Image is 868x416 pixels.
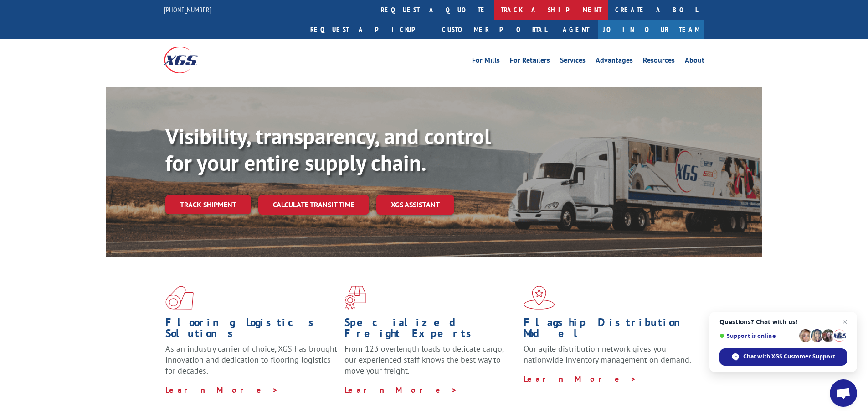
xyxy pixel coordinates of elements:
[830,379,857,407] div: Open chat
[344,384,458,395] a: Learn More >
[839,316,850,327] span: Close chat
[596,57,633,67] a: Advantages
[598,20,704,39] a: Join Our Team
[524,317,696,343] h1: Flagship Distribution Model
[472,57,500,67] a: For Mills
[524,374,637,384] a: Learn More >
[165,384,279,395] a: Learn More >
[344,317,517,343] h1: Specialized Freight Experts
[524,286,555,310] img: xgs-icon-flagship-distribution-model-red
[685,57,704,67] a: About
[719,332,796,339] span: Support is online
[524,343,691,365] span: Our agile distribution network gives you nationwide inventory management on demand.
[510,57,550,67] a: For Retailers
[165,122,491,177] b: Visibility, transparency, and control for your entire supply chain.
[164,5,211,14] a: [PHONE_NUMBER]
[376,195,454,215] a: XGS ASSISTANT
[344,286,366,310] img: xgs-icon-focused-on-flooring-red
[165,195,251,214] a: Track shipment
[560,57,586,67] a: Services
[743,353,835,361] span: Chat with XGS Customer Support
[435,20,554,39] a: Customer Portal
[165,317,338,343] h1: Flooring Logistics Solutions
[303,20,435,39] a: Request a pickup
[643,57,675,67] a: Resources
[344,343,517,384] p: From 123 overlength loads to delicate cargo, our experienced staff knows the best way to move you...
[719,348,847,366] div: Chat with XGS Customer Support
[719,318,847,326] span: Questions? Chat with us!
[165,343,337,376] span: As an industry carrier of choice, XGS has brought innovation and dedication to flooring logistics...
[258,195,369,215] a: Calculate transit time
[554,20,598,39] a: Agent
[165,286,194,310] img: xgs-icon-total-supply-chain-intelligence-red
